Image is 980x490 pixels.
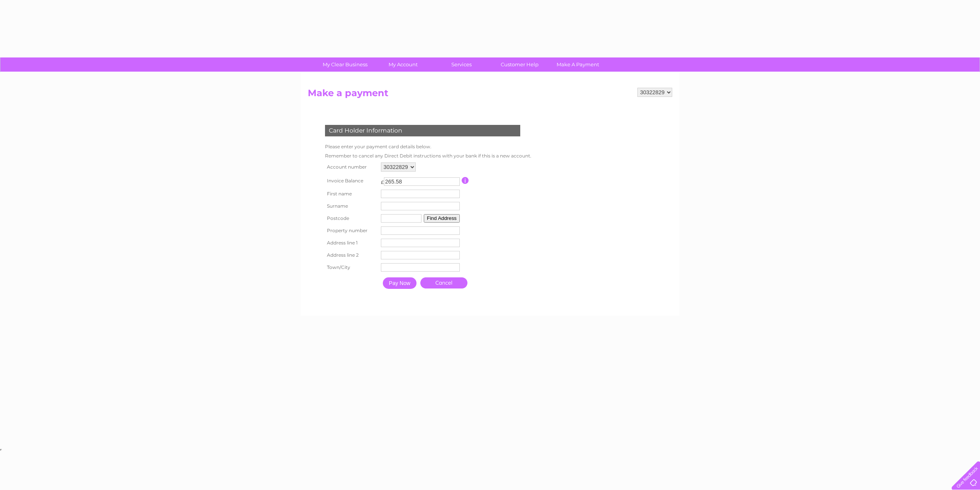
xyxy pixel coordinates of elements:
[462,177,469,184] input: Information
[323,249,379,261] th: Address line 2
[323,151,533,161] td: Remember to cancel any Direct Debit instructions with your bank if this is a new account.
[323,212,379,225] th: Postcode
[323,237,379,249] th: Address line 1
[323,161,379,174] th: Account number
[323,261,379,274] th: Town/City
[424,214,460,223] button: Find Address
[325,125,520,136] div: Card Holder Information
[381,175,384,185] td: £
[323,188,379,200] th: First name
[314,57,377,72] a: My Clear Business
[323,174,379,188] th: Invoice Balance
[546,57,609,72] a: Make A Payment
[488,57,551,72] a: Customer Help
[383,277,416,289] input: Pay Now
[430,57,493,72] a: Services
[420,277,467,288] a: Cancel
[323,200,379,212] th: Surname
[308,88,672,102] h2: Make a payment
[323,142,533,151] td: Please enter your payment card details below.
[372,57,435,72] a: My Account
[323,225,379,237] th: Property number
